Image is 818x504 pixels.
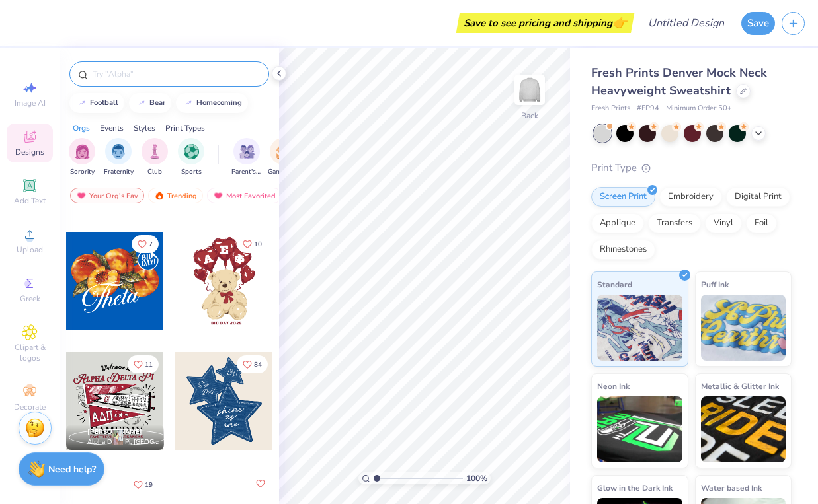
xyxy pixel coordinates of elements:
button: filter button [104,138,134,177]
span: 11 [145,361,153,368]
img: most_fav.gif [76,191,87,200]
button: Like [253,476,268,491]
span: [PERSON_NAME] [87,427,142,437]
span: 👉 [612,15,627,30]
div: bear [149,99,165,106]
span: 7 [149,241,153,248]
div: Rhinestones [591,240,655,260]
button: filter button [268,138,298,177]
button: Like [128,355,159,373]
div: Most Favorited [207,188,282,203]
img: Parent's Weekend Image [239,144,255,159]
span: Game Day [268,167,298,177]
img: Neon Ink [597,396,682,462]
span: Standard [597,277,632,291]
div: filter for Sports [178,138,204,177]
div: Styles [134,122,155,134]
span: Neon Ink [597,379,630,393]
img: Metallic & Glitter Ink [701,396,786,462]
div: filter for Parent's Weekend [231,138,262,177]
button: Like [237,355,268,373]
button: filter button [178,138,204,177]
span: 84 [254,361,262,368]
span: Fraternity [104,167,134,177]
button: filter button [231,138,262,177]
img: trending.gif [154,191,165,200]
button: football [69,93,124,113]
span: Sports [181,167,202,177]
div: homecoming [196,99,242,106]
div: Digital Print [726,187,790,207]
button: homecoming [176,93,248,113]
button: bear [129,93,171,113]
div: Print Types [165,122,205,134]
button: Like [237,235,268,253]
span: 19 [145,482,153,488]
span: Club [147,167,162,177]
div: filter for Club [142,138,168,177]
span: Glow in the Dark Ink [597,481,673,495]
div: Embroidery [659,187,722,207]
button: Like [132,235,159,253]
div: Vinyl [705,213,742,233]
button: filter button [142,138,168,177]
div: filter for Fraternity [104,138,134,177]
img: Back [516,77,543,103]
span: Minimum Order: 50 + [666,103,732,114]
img: trend_line.gif [77,99,87,107]
span: Image AI [15,98,46,108]
img: Sorority Image [75,144,90,159]
div: Events [100,122,124,134]
img: Sports Image [184,144,199,159]
span: 100 % [466,472,487,484]
button: Like [128,476,159,493]
input: Untitled Design [637,10,735,36]
div: Transfers [648,213,701,233]
span: Alpha Delta Pi, [GEOGRAPHIC_DATA][US_STATE] at [GEOGRAPHIC_DATA] [87,437,159,447]
div: Screen Print [591,187,655,207]
span: # FP94 [637,103,659,114]
div: Applique [591,213,644,233]
span: Fresh Prints Denver Mock Neck Heavyweight Sweatshirt [591,65,767,98]
img: most_fav.gif [213,191,224,200]
div: Foil [746,213,777,233]
span: Upload [17,244,43,255]
input: Try "Alpha" [91,67,261,81]
img: Game Day Image [276,144,291,159]
strong: Need help? [48,463,96,476]
div: filter for Sorority [69,138,95,177]
div: Save to see pricing and shipping [460,13,631,33]
div: filter for Game Day [268,138,298,177]
div: Your Org's Fav [70,188,144,203]
div: football [90,99,118,106]
div: Trending [148,188,203,203]
div: Orgs [73,122,90,134]
span: Decorate [14,402,46,412]
button: Save [741,12,775,35]
img: Puff Ink [701,295,786,361]
span: Parent's Weekend [231,167,262,177]
span: Designs [15,147,44,157]
div: Back [521,110,538,122]
span: Sorority [70,167,95,177]
span: Fresh Prints [591,103,630,114]
button: filter button [69,138,95,177]
span: 10 [254,241,262,248]
span: Water based Ink [701,481,762,495]
span: Puff Ink [701,277,729,291]
span: Greek [20,293,40,304]
div: Print Type [591,161,792,176]
span: Clipart & logos [7,342,53,363]
img: Club Image [147,144,162,159]
img: trend_line.gif [136,99,147,107]
span: Metallic & Glitter Ink [701,379,779,393]
img: trend_line.gif [183,99,194,107]
img: Standard [597,295,682,361]
img: Fraternity Image [111,144,126,159]
span: Add Text [14,196,46,206]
